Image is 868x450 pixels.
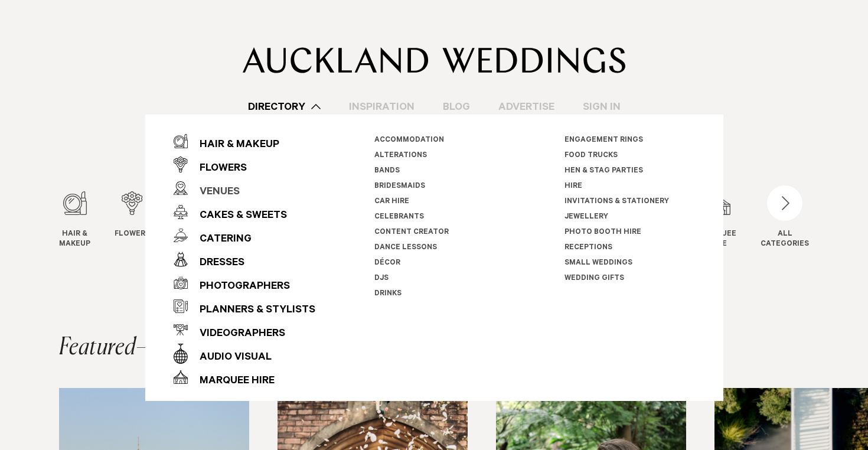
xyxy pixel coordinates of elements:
[374,182,425,191] a: Bridesmaids
[174,271,315,295] a: Photographers
[761,191,809,247] button: ALLCATEGORIES
[59,336,154,360] h2: Featured
[484,99,569,115] a: Advertise
[174,153,315,177] a: Flowers
[374,167,400,175] a: Bands
[429,99,484,115] a: Blog
[59,230,90,250] span: Hair & Makeup
[59,191,114,259] swiper-slide: 1 / 12
[174,318,315,342] a: Videographers
[188,204,287,228] div: Cakes & Sweets
[188,370,275,393] div: Marquee Hire
[234,99,335,115] a: Directory
[374,275,389,283] a: DJs
[374,213,424,221] a: Celebrants
[115,191,150,240] a: Flowers
[188,133,279,157] div: Hair & Makeup
[59,191,90,250] a: Hair & Makeup
[188,181,240,204] div: Venues
[374,136,444,145] a: Accommodation
[174,366,315,389] a: Marquee Hire
[564,182,582,191] a: Hire
[188,299,315,322] div: Planners & Stylists
[564,213,608,221] a: Jewellery
[374,198,409,206] a: Car Hire
[564,229,641,237] a: Photo Booth Hire
[188,252,244,275] div: Dresses
[188,346,272,370] div: Audio Visual
[564,136,642,145] a: Engagement Rings
[174,342,315,366] a: Audio Visual
[564,152,617,160] a: Food Trucks
[174,200,315,224] a: Cakes & Sweets
[374,229,449,237] a: Content Creator
[564,167,642,175] a: Hen & Stag Parties
[174,295,315,318] a: Planners & Stylists
[243,47,626,73] img: Auckland Weddings Logo
[569,99,635,115] a: Sign In
[564,275,624,283] a: Wedding Gifts
[564,244,612,252] a: Receptions
[115,191,174,259] swiper-slide: 2 / 12
[188,228,252,252] div: Catering
[564,259,632,268] a: Small Weddings
[374,259,400,268] a: Décor
[699,191,760,259] swiper-slide: 11 / 12
[174,224,315,247] a: Catering
[174,177,315,200] a: Venues
[761,230,809,250] div: ALL CATEGORIES
[174,247,315,271] a: Dresses
[374,244,437,252] a: Dance Lessons
[188,322,285,346] div: Videographers
[188,157,247,181] div: Flowers
[115,230,150,240] span: Flowers
[335,99,429,115] a: Inspiration
[374,152,427,160] a: Alterations
[188,275,290,299] div: Photographers
[374,290,402,298] a: Drinks
[564,198,668,206] a: Invitations & Stationery
[174,129,315,153] a: Hair & Makeup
